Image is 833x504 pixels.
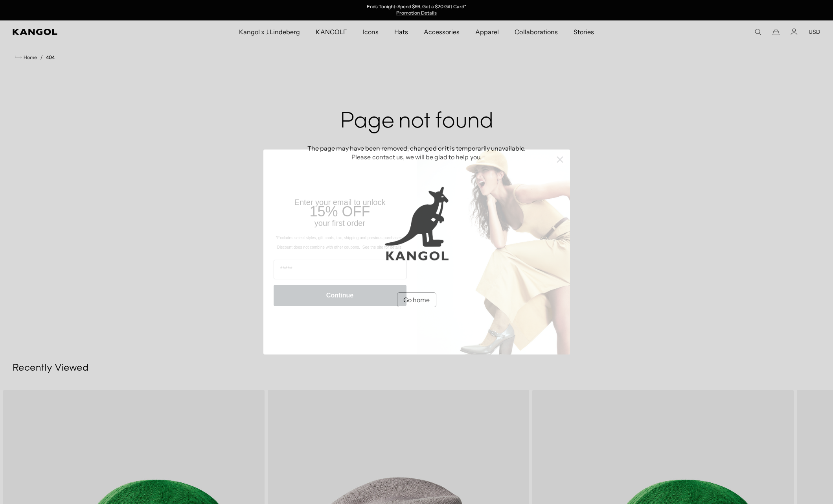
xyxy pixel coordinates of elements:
span: Enter your email to unlock [294,198,386,207]
button: Continue [274,285,406,306]
input: Email [274,260,406,279]
span: 15% OFF [309,203,370,220]
img: 93be19ad-e773-4382-80b9-c9d740c9197f.jpeg [417,150,570,354]
span: *Excludes select styles, gift cards, tax, shipping and previous purchases. Discount does not comb... [276,236,404,249]
button: Close dialog [553,153,567,166]
span: your first order [314,219,365,227]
